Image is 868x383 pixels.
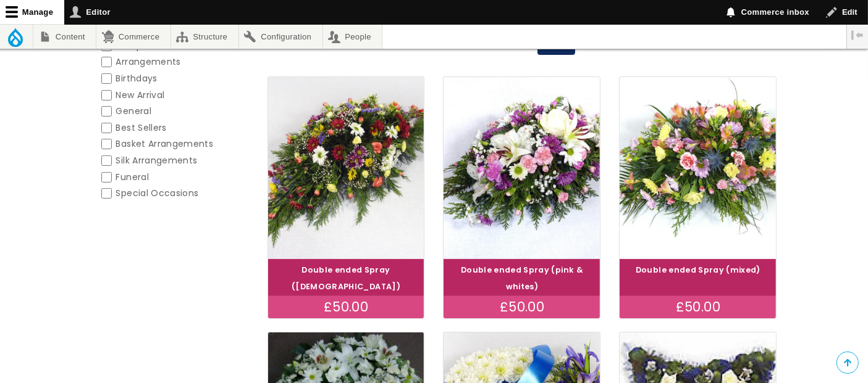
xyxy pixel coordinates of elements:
[323,25,382,49] a: People
[268,77,424,259] img: Double ended Spray (Male)
[444,296,600,318] div: £50.00
[620,77,776,259] img: Double ended Spray (mixed)
[444,77,600,259] img: Double ended Spray (pink & whites)
[116,56,181,68] span: Arrangements
[116,171,149,183] span: Funeral
[239,25,322,49] a: Configuration
[116,187,199,199] span: Special Occasions
[636,265,761,275] a: Double ended Spray (mixed)
[96,25,170,49] a: Commerce
[292,265,400,292] a: Double ended Spray ([DEMOGRAPHIC_DATA])
[461,265,583,292] a: Double ended Spray (pink & whites)
[116,89,165,101] span: New Arrival
[116,105,151,117] span: General
[116,154,198,167] span: Silk Arrangements
[268,296,424,318] div: £50.00
[33,25,96,49] a: Content
[847,25,868,46] button: Vertical orientation
[171,25,238,49] a: Structure
[620,296,776,318] div: £50.00
[116,121,167,134] span: Best Sellers
[116,72,158,84] span: Birthdays
[116,138,214,150] span: Basket Arrangements
[116,39,159,52] span: Bouquets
